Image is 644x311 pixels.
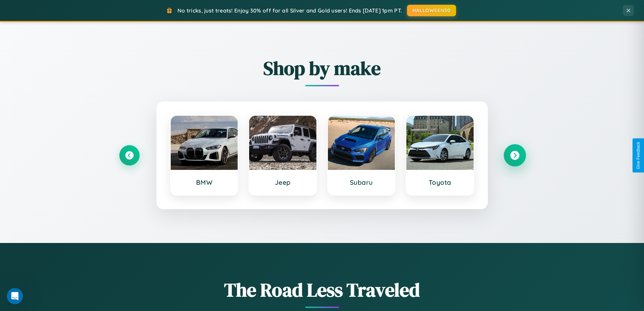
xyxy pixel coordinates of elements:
[335,178,388,186] h3: Subaru
[177,7,402,14] span: No tricks, just treats! Enjoy 30% off for all Silver and Gold users! Ends [DATE] 1pm PT.
[119,277,525,303] h1: The Road Less Traveled
[7,288,23,304] iframe: Intercom live chat
[413,178,467,186] h3: Toyota
[177,178,231,186] h3: BMW
[119,55,525,81] h2: Shop by make
[407,5,456,16] button: HALLOWEEN30
[636,142,641,169] div: Give Feedback
[256,178,310,186] h3: Jeep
